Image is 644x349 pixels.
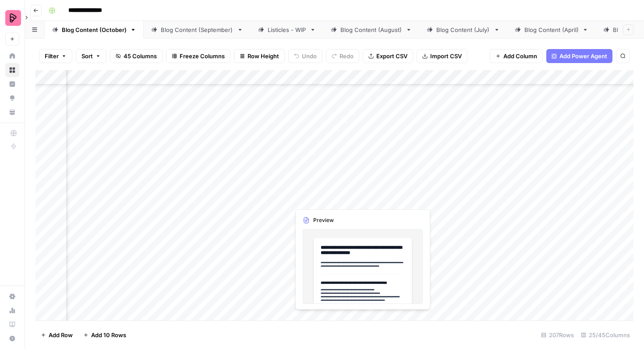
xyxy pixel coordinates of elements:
[503,52,537,60] span: Add Column
[538,328,577,342] div: 207 Rows
[35,328,78,342] button: Add Row
[340,25,402,34] div: Blog Content (August)
[166,49,230,63] button: Freeze Columns
[5,289,19,303] a: Settings
[419,21,507,39] a: Blog Content (July)
[5,49,19,63] a: Home
[376,52,407,60] span: Export CSV
[490,49,543,63] button: Add Column
[78,328,131,342] button: Add 10 Rows
[507,21,596,39] a: Blog Content (April)
[45,52,59,60] span: Filter
[5,303,19,317] a: Usage
[5,331,19,345] button: Help + Support
[436,25,490,34] div: Blog Content (July)
[288,49,322,63] button: Undo
[161,25,234,34] div: Blog Content (September)
[91,331,126,339] span: Add 10 Rows
[251,21,323,39] a: Listicles - WIP
[110,49,163,63] button: 45 Columns
[302,52,317,60] span: Undo
[5,7,19,29] button: Workspace: Preply
[546,49,612,63] button: Add Power Agent
[326,49,359,63] button: Redo
[524,25,579,34] div: Blog Content (April)
[5,317,19,331] a: Learning Hub
[577,328,633,342] div: 25/45 Columns
[5,77,19,91] a: Insights
[5,10,21,26] img: Preply Logo
[81,52,93,60] span: Sort
[39,49,72,63] button: Filter
[76,49,106,63] button: Sort
[180,52,225,60] span: Freeze Columns
[5,91,19,105] a: Opportunities
[417,49,467,63] button: Import CSV
[62,25,127,34] div: Blog Content (October)
[363,49,413,63] button: Export CSV
[5,105,19,119] a: Your Data
[144,21,251,39] a: Blog Content (September)
[49,331,73,339] span: Add Row
[340,52,354,60] span: Redo
[559,52,607,60] span: Add Power Agent
[248,52,279,60] span: Row Height
[124,52,157,60] span: 45 Columns
[268,25,306,34] div: Listicles - WIP
[323,21,419,39] a: Blog Content (August)
[234,49,285,63] button: Row Height
[5,63,19,77] a: Browse
[430,52,462,60] span: Import CSV
[45,21,144,39] a: Blog Content (October)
